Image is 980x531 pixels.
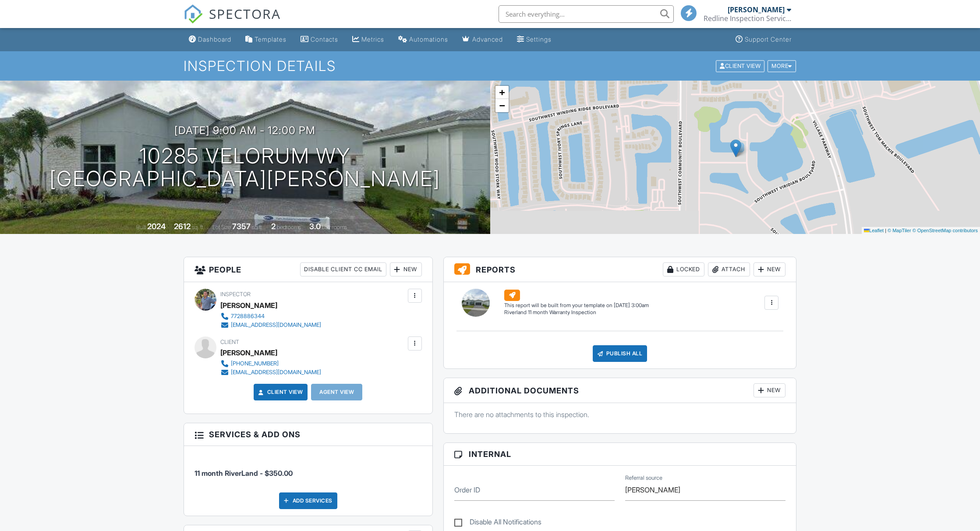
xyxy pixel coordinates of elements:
label: Disable All Notifications [454,518,541,529]
div: New [754,262,785,276]
h3: [DATE] 9:00 am - 12:00 pm [174,124,315,136]
div: Redline Inspection Services, LLC [704,14,791,23]
div: Disable Client CC Email [300,262,386,276]
p: There are no attachments to this inspection. [454,410,786,419]
a: Client View [257,388,303,396]
h3: People [184,257,432,282]
span: 11 month RiverLand - $350.00 [195,469,293,478]
span: sq. ft. [192,224,204,230]
label: Order ID [454,485,480,495]
div: Metrics [361,35,384,43]
h1: 10285 Velorum Wy [GEOGRAPHIC_DATA][PERSON_NAME] [50,145,440,191]
a: Metrics [349,32,388,48]
a: Zoom in [495,86,509,99]
div: Dashboard [198,35,231,43]
span: Inspector [220,291,251,297]
div: [EMAIL_ADDRESS][DOMAIN_NAME] [231,369,321,376]
div: Attach [708,262,750,276]
label: Referral source [625,474,662,482]
div: Support Center [745,35,792,43]
div: Publish All [593,345,647,362]
div: Advanced [472,35,503,43]
h3: Internal [444,443,796,466]
a: Templates [242,32,290,48]
a: © OpenStreetMap contributors [913,228,978,233]
div: 2 [271,222,276,231]
img: Marker [730,139,741,157]
h3: Services & Add ons [184,423,432,446]
div: 7728886344 [231,313,265,320]
div: [PERSON_NAME] [220,299,277,312]
a: 7728886344 [220,312,321,321]
div: Settings [526,35,552,43]
a: Settings [513,32,555,48]
a: Leaflet [864,228,884,233]
div: This report will be built from your template on [DATE] 3:00am [504,302,649,309]
div: [PERSON_NAME] [728,5,785,14]
a: Contacts [297,32,342,48]
div: 2612 [174,222,191,231]
div: Client View [716,60,764,72]
div: [PERSON_NAME] [220,346,277,359]
div: 3.0 [309,222,321,231]
li: Service: 11 month RiverLand [195,453,422,485]
span: + [499,87,505,98]
div: More [768,60,796,72]
div: Locked [663,262,704,276]
a: Dashboard [185,32,235,48]
span: sq.ft. [252,224,263,230]
span: Lot Size [212,224,231,230]
a: [PHONE_NUMBER] [220,359,321,368]
div: 2024 [147,222,166,231]
h1: Inspection Details [184,58,797,74]
div: Riverland 11 month Warranty Inspection [504,309,649,316]
div: 7357 [232,222,251,231]
span: − [499,100,505,111]
div: New [390,262,422,276]
span: Built [136,224,146,230]
span: bathrooms [322,224,347,230]
img: The Best Home Inspection Software - Spectora [184,4,203,24]
a: Support Center [732,32,795,48]
a: [EMAIL_ADDRESS][DOMAIN_NAME] [220,321,321,329]
div: [EMAIL_ADDRESS][DOMAIN_NAME] [231,322,321,329]
span: Client [220,339,239,345]
div: Automations [409,35,448,43]
h3: Reports [444,257,796,282]
span: SPECTORA [209,4,281,23]
a: SPECTORA [184,12,281,30]
input: Search everything... [499,5,674,23]
a: Advanced [459,32,506,48]
a: Client View [715,62,767,69]
a: [EMAIL_ADDRESS][DOMAIN_NAME] [220,368,321,377]
span: bedrooms [277,224,301,230]
div: Templates [255,35,287,43]
div: New [754,383,785,397]
a: © MapTiler [888,228,911,233]
div: Add Services [279,492,337,509]
div: Contacts [311,35,338,43]
a: Automations (Basic) [395,32,452,48]
div: [PHONE_NUMBER] [231,360,279,367]
h3: Additional Documents [444,378,796,403]
span: | [885,228,886,233]
a: Zoom out [495,99,509,112]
